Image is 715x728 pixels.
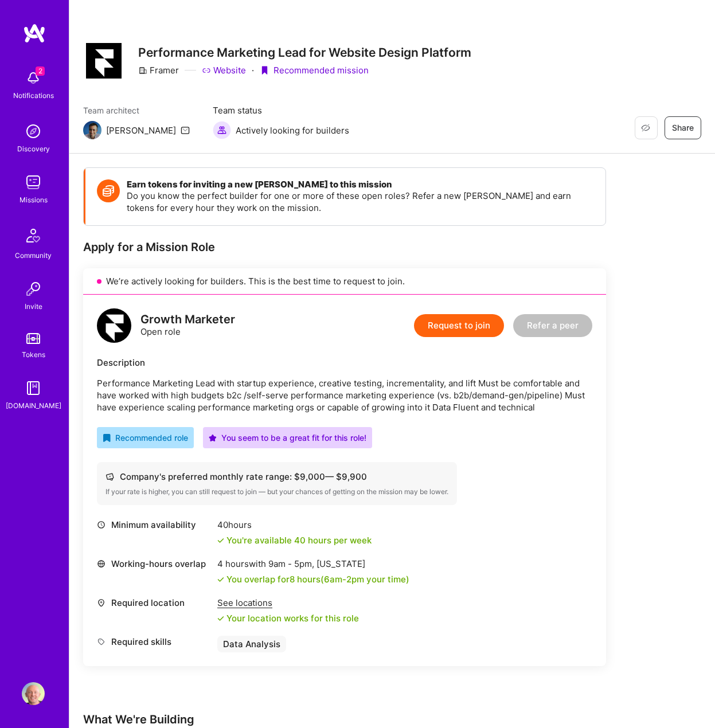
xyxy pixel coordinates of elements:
[97,308,131,343] img: logo
[106,487,448,496] div: If your rate is higher, you can still request to join — but your chances of getting on the missio...
[641,123,650,132] i: icon EyeClosed
[26,333,40,344] img: tokens
[22,277,45,300] img: Invite
[22,171,45,194] img: teamwork
[36,66,45,76] span: 2
[83,268,606,295] div: We’re actively looking for builders. This is the best time to request to join.
[217,576,224,583] i: icon Check
[140,314,235,338] div: Open role
[202,64,246,76] a: Website
[97,559,106,568] i: icon World
[22,377,45,400] img: guide book
[23,23,46,44] img: logo
[106,124,176,136] div: [PERSON_NAME]
[83,104,190,116] span: Team architect
[22,120,45,143] img: discovery
[213,104,349,116] span: Team status
[217,558,409,570] div: 4 hours with [US_STATE]
[103,434,111,442] i: icon RecommendedBadge
[19,222,47,249] img: Community
[19,194,48,206] div: Missions
[13,89,54,101] div: Notifications
[97,377,592,413] p: Performance Marketing Lead with startup experience, creative testing, incrementality, and lift Mu...
[665,116,701,139] button: Share
[209,432,366,444] div: You seem to be a great fit for this role!
[217,615,224,622] i: icon Check
[22,682,45,705] img: User Avatar
[97,520,106,529] i: icon Clock
[217,537,224,544] i: icon Check
[217,519,372,531] div: 40 hours
[324,574,364,585] span: 6am - 2pm
[83,121,101,139] img: Team Architect
[97,179,120,202] img: Token icon
[217,612,359,624] div: Your location works for this role
[22,349,45,361] div: Tokens
[103,432,188,444] div: Recommended role
[97,519,212,531] div: Minimum availability
[266,558,317,569] span: 9am - 5pm ,
[260,66,269,75] i: icon PurpleRibbon
[181,126,190,135] i: icon Mail
[97,357,592,369] div: Description
[83,712,701,727] div: What We're Building
[106,472,114,481] i: icon Cash
[209,434,217,442] i: icon PurpleStar
[83,240,606,255] div: Apply for a Mission Role
[226,573,409,585] div: You overlap for 8 hours ( your time)
[86,43,122,79] img: Company Logo
[236,124,349,136] span: Actively looking for builders
[15,249,52,261] div: Community
[217,534,372,546] div: You're available 40 hours per week
[414,314,504,337] button: Request to join
[138,66,147,75] i: icon CompanyGray
[22,66,45,89] img: bell
[97,637,106,646] i: icon Tag
[217,636,286,652] div: Data Analysis
[17,143,50,155] div: Discovery
[213,121,231,139] img: Actively looking for builders
[260,64,369,76] div: Recommended mission
[97,636,212,648] div: Required skills
[25,300,42,312] div: Invite
[672,122,694,134] span: Share
[252,64,254,76] div: ·
[217,597,359,609] div: See locations
[127,190,594,214] p: Do you know the perfect builder for one or more of these open roles? Refer a new [PERSON_NAME] an...
[513,314,592,337] button: Refer a peer
[127,179,594,190] h4: Earn tokens for inviting a new [PERSON_NAME] to this mission
[97,558,212,570] div: Working-hours overlap
[138,64,179,76] div: Framer
[138,45,471,60] h3: Performance Marketing Lead for Website Design Platform
[19,682,48,705] a: User Avatar
[140,314,235,326] div: Growth Marketer
[106,471,448,483] div: Company's preferred monthly rate range: $ 9,000 — $ 9,900
[6,400,61,412] div: [DOMAIN_NAME]
[97,597,212,609] div: Required location
[97,598,106,607] i: icon Location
